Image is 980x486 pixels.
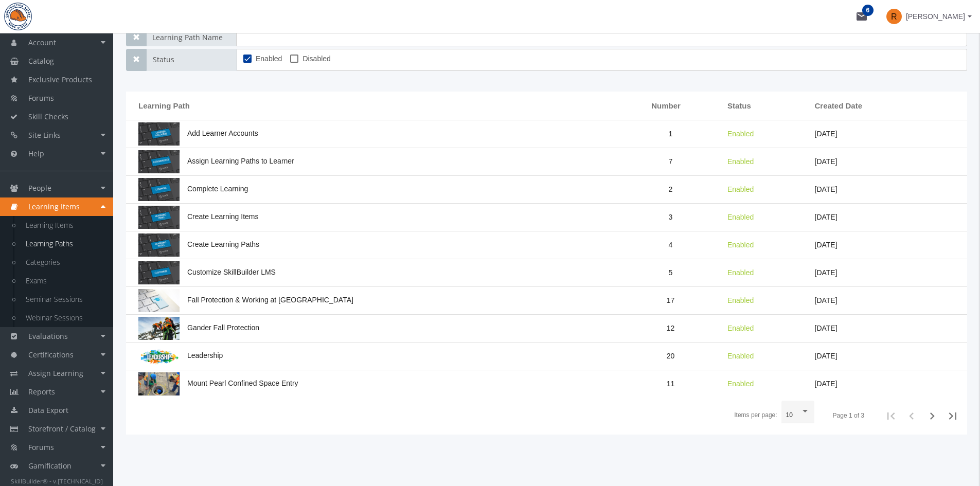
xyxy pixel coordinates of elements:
span: Disabled [302,52,330,65]
span: Jul 17, 2025 [815,268,838,277]
span: Skill Checks [28,112,68,121]
img: pathTile.jpg [138,289,180,312]
span: Forums [28,442,54,452]
span: Enabled [727,380,754,388]
span: Enabled [727,157,754,166]
span: Enabled [727,213,754,221]
mat-icon: mail [856,10,868,23]
div: Created Date [815,100,872,111]
span: 2 [669,185,673,193]
a: Exams [15,272,113,290]
span: Learning Path Name [146,29,236,46]
small: SkillBuilder® - v.[TECHNICAL_ID] [11,477,103,485]
span: Customize SkillBuilder LMS [138,268,276,276]
span: Catalog [28,56,54,66]
span: Gander Fall Protection [138,323,259,332]
span: Account [28,38,56,47]
span: Jul 17, 2025 [815,185,838,193]
div: Learning Path [138,100,199,111]
img: pathPicture.png [138,206,180,229]
span: Mount Pearl Confined Space Entry [138,379,298,387]
span: Complete Learning [138,185,248,193]
span: 17 [667,296,675,304]
span: Learning Path [138,100,190,111]
span: Evaluations [28,331,68,341]
span: Aug 14, 2025 [815,352,838,360]
span: Gamification [28,461,72,471]
span: Learning Items [28,202,80,211]
span: 1 [669,130,673,138]
span: Enabled [727,241,754,249]
span: Enabled [727,268,754,277]
span: 20 [667,352,675,360]
span: People [28,183,51,193]
span: 5 [669,268,673,277]
img: pathPicture.png [138,345,180,368]
a: Learning Paths [15,235,113,253]
span: Create Learning Paths [138,240,259,248]
span: Assign Learning Paths to Learner [138,157,294,165]
button: First Page [881,406,901,426]
div: Number [651,100,690,111]
div: Items per page: [734,411,777,420]
span: Status [147,49,237,71]
img: pathPicture.png [138,261,180,284]
span: Enabled [256,52,282,65]
span: Number [651,100,681,111]
span: Jul 17, 2025 [815,241,838,249]
span: Data Export [28,405,68,415]
span: Create Learning Items [138,212,259,221]
span: Jul 17, 2025 [815,380,838,388]
span: Help [28,149,44,158]
span: [PERSON_NAME] [906,7,965,26]
button: Previous page [901,406,922,426]
span: Certifications [28,350,74,359]
span: Forums [28,93,54,103]
span: Assign Learning [28,368,83,378]
span: Enabled [727,185,754,193]
span: 12 [667,324,675,332]
span: Exclusive Products [28,75,92,84]
span: Enabled [727,352,754,360]
a: Seminar Sessions [15,290,113,309]
img: pathPicture.png [138,150,180,173]
span: Jul 17, 2025 [815,213,838,221]
span: Storefront / Catalog [28,424,96,434]
span: Add Learner Accounts [138,129,258,137]
div: Page 1 of 3 [833,411,864,420]
span: Jul 17, 2025 [815,130,838,138]
span: 7 [669,157,673,166]
span: 3 [669,213,673,221]
span: Enabled [727,130,754,138]
span: Jul 17, 2025 [815,324,838,332]
span: Reports [28,387,55,397]
img: pathPicture.png [138,122,180,146]
span: 11 [667,380,675,388]
span: Jul 17, 2025 [815,157,838,166]
span: Fall Protection & Working at [GEOGRAPHIC_DATA] [138,296,353,304]
span: Leadership [138,351,223,359]
mat-select: Items per page: [786,412,810,419]
button: Next page [922,406,942,426]
span: Enabled [727,324,754,332]
span: Enabled [727,296,754,304]
span: Aug 12, 2025 [815,296,838,304]
img: pathPicture.png [138,372,180,395]
img: pathPicture.png [138,233,180,257]
a: Webinar Sessions [15,309,113,327]
span: 10 [786,411,793,419]
span: Status [727,100,751,111]
span: R [886,9,902,24]
span: Site Links [28,130,61,140]
img: pathPicture.png [138,178,180,201]
span: 4 [669,241,673,249]
img: pathPicture.png [138,317,180,340]
span: Created Date [815,100,863,111]
a: Learning Items [15,216,113,235]
button: Last page [942,406,963,426]
a: Categories [15,253,113,272]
